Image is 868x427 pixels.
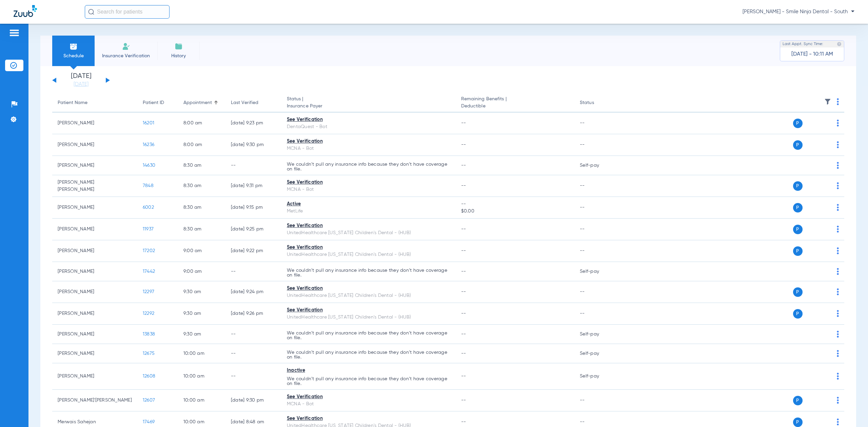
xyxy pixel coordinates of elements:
div: UnitedHealthcare [US_STATE] Children's Dental - (HUB) [287,251,450,258]
span: -- [461,311,466,316]
span: 17442 [143,269,155,274]
iframe: Chat Widget [834,394,868,427]
img: Schedule [70,42,78,50]
td: -- [574,219,620,240]
td: -- [574,197,620,219]
div: MCNA - Bot [287,186,450,193]
span: 6002 [143,205,154,210]
span: 12675 [143,351,155,356]
img: x.svg [822,204,828,211]
img: x.svg [822,373,828,380]
td: -- [225,262,281,281]
td: [PERSON_NAME] [52,281,137,303]
img: History [175,42,183,50]
td: 8:30 AM [178,156,225,175]
td: 8:00 AM [178,113,225,134]
td: [DATE] 9:25 PM [225,219,281,240]
div: Active [287,201,450,208]
img: x.svg [822,288,828,295]
img: x.svg [822,162,828,169]
p: We couldn’t pull any insurance info because they don’t have coverage on file. [287,377,450,386]
p: We couldn’t pull any insurance info because they don’t have coverage on file. [287,268,450,278]
td: 10:00 AM [178,363,225,390]
div: UnitedHealthcare [US_STATE] Children's Dental - (HUB) [287,229,450,237]
span: 16236 [143,142,154,147]
img: group-dot-blue.svg [837,120,839,126]
td: 8:30 AM [178,219,225,240]
div: Patient ID [143,99,173,106]
span: -- [461,121,466,125]
img: x.svg [822,141,828,148]
td: [DATE] 9:31 PM [225,175,281,197]
span: [DATE] - 10:11 AM [791,51,833,58]
img: group-dot-blue.svg [837,373,839,380]
td: [PERSON_NAME] [52,156,137,175]
td: Self-pay [574,363,620,390]
td: [PERSON_NAME] [52,219,137,240]
th: Status | [281,94,456,113]
div: See Verification [287,415,450,422]
td: 8:30 AM [178,197,225,219]
div: Last Verified [231,99,258,106]
span: 17469 [143,420,155,424]
td: [DATE] 9:22 PM [225,240,281,262]
div: See Verification [287,244,450,251]
img: Zuub Logo [14,5,37,17]
td: -- [225,156,281,175]
td: 9:30 AM [178,303,225,325]
img: filter.svg [824,98,831,105]
span: 14630 [143,163,155,168]
img: group-dot-blue.svg [837,247,839,254]
th: Status [574,94,620,113]
span: Insurance Verification [100,53,152,59]
img: Search Icon [88,9,94,15]
div: Patient Name [58,99,132,106]
td: -- [574,113,620,134]
td: [DATE] 9:30 PM [225,134,281,156]
img: x.svg [822,350,828,357]
img: group-dot-blue.svg [837,288,839,295]
span: -- [461,248,466,253]
span: 12292 [143,311,154,316]
img: x.svg [822,120,828,126]
div: Patient ID [143,99,164,106]
td: -- [225,325,281,344]
td: 8:30 AM [178,175,225,197]
td: [PERSON_NAME] [52,262,137,281]
span: P [793,140,803,150]
div: See Verification [287,116,450,123]
td: [PERSON_NAME] [52,363,137,390]
img: group-dot-blue.svg [837,226,839,232]
div: DentaQuest - Bot [287,123,450,130]
div: See Verification [287,222,450,229]
img: hamburger-icon [9,29,20,37]
span: -- [461,374,466,379]
img: x.svg [822,226,828,232]
td: -- [574,390,620,411]
span: -- [461,183,466,188]
span: -- [461,227,466,231]
input: Search for patients [85,5,170,19]
img: group-dot-blue.svg [837,310,839,317]
td: [DATE] 9:15 PM [225,197,281,219]
span: 12607 [143,398,155,403]
div: See Verification [287,393,450,401]
div: MCNA - Bot [287,401,450,408]
p: We couldn’t pull any insurance info because they don’t have coverage on file. [287,331,450,340]
td: -- [574,134,620,156]
span: -- [461,398,466,403]
span: $0.00 [461,208,569,215]
td: 9:30 AM [178,281,225,303]
td: [PERSON_NAME] [52,303,137,325]
p: We couldn’t pull any insurance info because they don’t have coverage on file. [287,350,450,360]
span: Deductible [461,103,569,110]
div: Appointment [183,99,220,106]
div: MetLife [287,208,450,215]
span: 13838 [143,332,155,337]
div: See Verification [287,138,450,145]
td: -- [574,303,620,325]
span: 12608 [143,374,155,379]
img: group-dot-blue.svg [837,162,839,169]
li: [DATE] [61,73,101,88]
span: P [793,181,803,191]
